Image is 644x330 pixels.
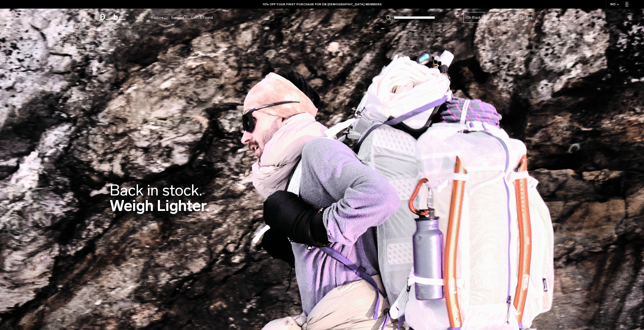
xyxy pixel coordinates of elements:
[192,9,213,27] a: Lost & Found
[498,15,512,20] span: Account
[151,9,163,27] a: Explore
[110,183,210,213] h2: Weigh Lighter.
[131,9,217,27] nav: Main Navigation
[110,181,202,200] span: Back in stock.
[492,14,512,20] a: Account
[263,2,382,7] a: 10% OFF YOUR FIRST PURCHASE FOR DB [DEMOGRAPHIC_DATA] MEMBERS
[171,9,184,27] a: Support
[519,14,532,20] button: Bag
[135,9,144,27] a: Shop
[463,12,484,23] a: Db Black
[526,15,532,20] span: Bag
